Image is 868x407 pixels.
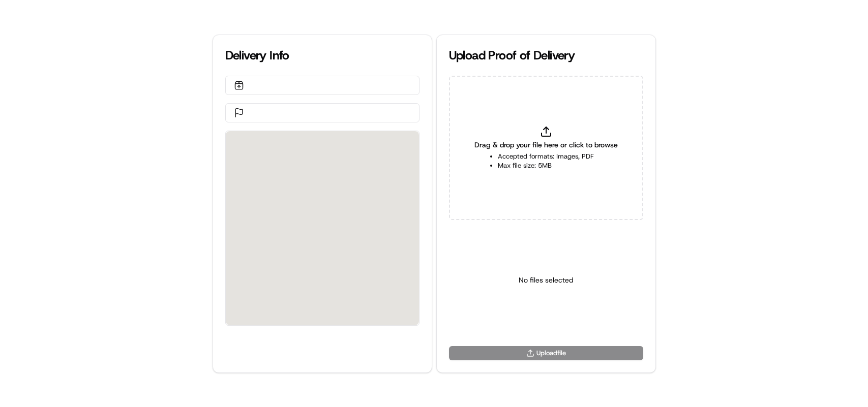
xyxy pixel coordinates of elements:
div: Delivery Info [225,47,420,64]
span: Drag & drop your file here or click to browse [474,140,618,150]
li: Max file size: 5MB [498,161,594,170]
div: 0 [226,131,419,325]
div: Upload Proof of Delivery [449,47,643,64]
p: No files selected [519,275,573,285]
li: Accepted formats: Images, PDF [498,152,594,161]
